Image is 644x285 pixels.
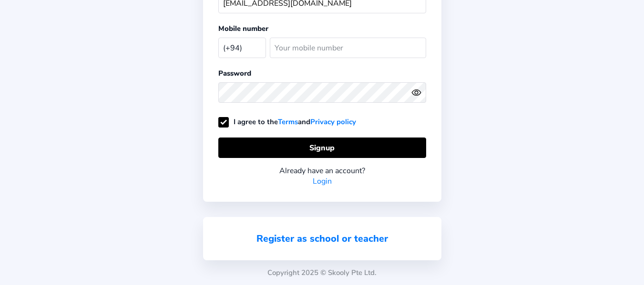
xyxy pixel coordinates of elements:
[218,69,251,78] label: Password
[270,38,426,58] input: Your mobile number
[218,117,356,127] label: I agree to the and
[218,138,426,158] button: Signup
[218,166,426,176] div: Already have an account?
[411,88,421,98] ion-icon: eye outline
[313,176,332,187] a: Login
[218,24,268,33] label: Mobile number
[256,232,388,245] a: Register as school or teacher
[411,88,426,98] button: eye outlineeye off outline
[278,117,298,127] a: Terms
[310,117,356,127] a: Privacy policy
